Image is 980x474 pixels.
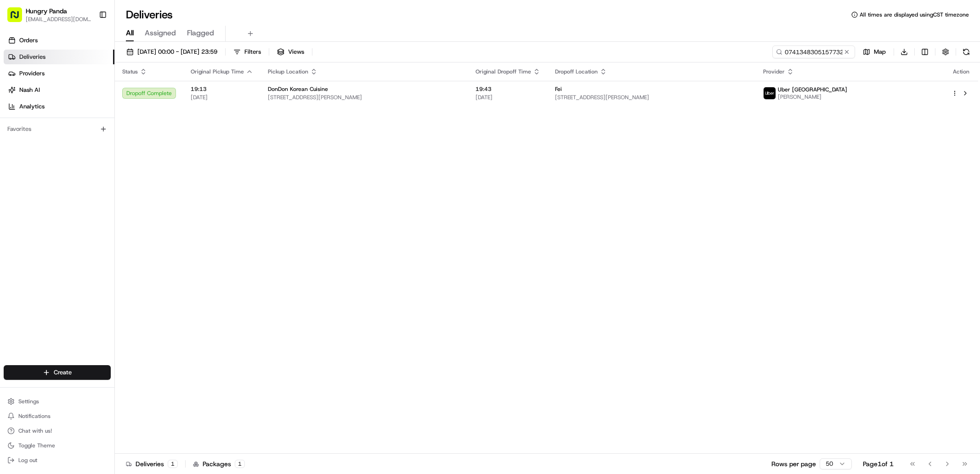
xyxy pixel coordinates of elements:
[555,68,598,75] span: Dropoff Location
[771,459,816,468] p: Rows per page
[126,459,178,468] div: Deliveries
[4,33,114,48] a: Orders
[778,93,847,101] span: [PERSON_NAME]
[952,68,971,75] div: Action
[772,45,855,58] input: Type to search
[874,48,886,56] span: Map
[4,365,111,380] button: Create
[244,48,261,56] span: Filters
[863,459,894,468] div: Page 1 of 1
[168,460,178,468] div: 1
[476,94,540,101] span: [DATE]
[235,460,245,468] div: 1
[764,87,776,99] img: uber-new-logo.jpeg
[555,94,748,101] span: [STREET_ADDRESS][PERSON_NAME]
[4,4,95,26] button: Hungry Panda[EMAIL_ADDRESS][DOMAIN_NAME]
[19,69,45,78] span: Providers
[4,395,111,408] button: Settings
[122,68,138,75] span: Status
[145,28,176,39] span: Assigned
[126,28,134,39] span: All
[126,7,173,22] h1: Deliveries
[476,85,540,93] span: 19:43
[19,53,45,61] span: Deliveries
[4,99,114,114] a: Analytics
[191,68,244,75] span: Original Pickup Time
[187,28,214,39] span: Flagged
[4,454,111,467] button: Log out
[19,102,45,111] span: Analytics
[137,48,217,56] span: [DATE] 00:00 - [DATE] 23:59
[763,68,785,75] span: Provider
[19,36,38,45] span: Orders
[191,85,253,93] span: 19:13
[26,16,91,23] button: [EMAIL_ADDRESS][DOMAIN_NAME]
[476,68,531,75] span: Original Dropoff Time
[26,6,67,16] button: Hungry Panda
[19,86,40,94] span: Nash AI
[18,457,37,464] span: Log out
[18,442,55,449] span: Toggle Theme
[4,439,111,452] button: Toggle Theme
[4,410,111,423] button: Notifications
[122,45,221,58] button: [DATE] 00:00 - [DATE] 23:59
[191,94,253,101] span: [DATE]
[4,122,111,136] div: Favorites
[859,45,890,58] button: Map
[4,66,114,81] a: Providers
[288,48,304,56] span: Views
[18,398,39,405] span: Settings
[273,45,308,58] button: Views
[778,86,847,93] span: Uber [GEOGRAPHIC_DATA]
[193,459,245,468] div: Packages
[268,68,308,75] span: Pickup Location
[555,85,562,93] span: Fei
[229,45,265,58] button: Filters
[18,412,51,420] span: Notifications
[960,45,973,58] button: Refresh
[268,94,461,101] span: [STREET_ADDRESS][PERSON_NAME]
[268,85,328,93] span: DonDon Korean Cuisine
[4,424,111,437] button: Chat with us!
[18,427,52,434] span: Chat with us!
[860,11,969,18] span: All times are displayed using CST timezone
[54,368,72,377] span: Create
[4,83,114,97] a: Nash AI
[4,50,114,64] a: Deliveries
